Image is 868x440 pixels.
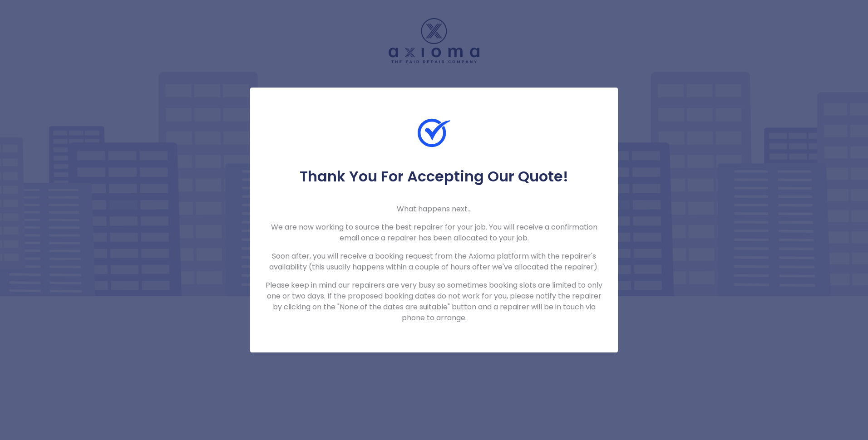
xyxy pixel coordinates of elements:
[418,117,450,149] img: Check
[265,280,603,323] p: Please keep in mind our repairers are very busy so sometimes booking slots are limited to only on...
[265,167,603,186] h5: Thank You For Accepting Our Quote!
[265,204,603,215] p: What happens next...
[265,251,603,273] p: Soon after, you will receive a booking request from the Axioma platform with the repairer's avail...
[265,222,603,244] p: We are now working to source the best repairer for your job. You will receive a confirmation emai...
